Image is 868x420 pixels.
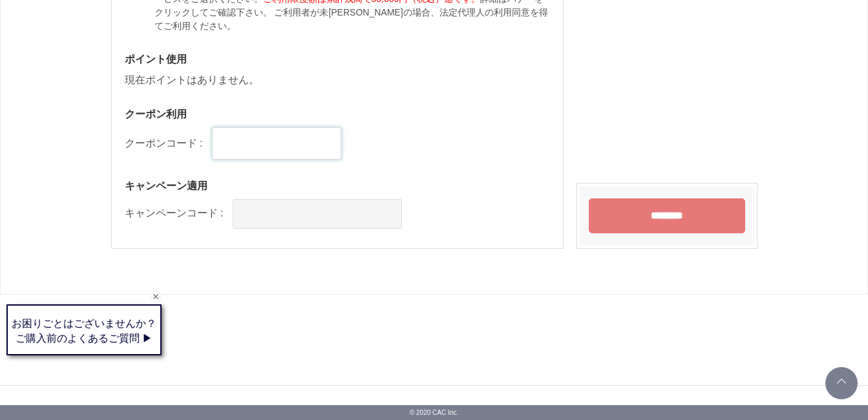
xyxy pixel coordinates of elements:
[125,107,550,121] h3: クーポン利用
[125,72,550,88] p: 現在ポイントはありません。
[125,179,550,193] h3: キャンペーン適用
[125,138,203,149] label: クーポンコード :
[125,52,550,66] h3: ポイント使用
[125,207,224,218] label: キャンペーンコード :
